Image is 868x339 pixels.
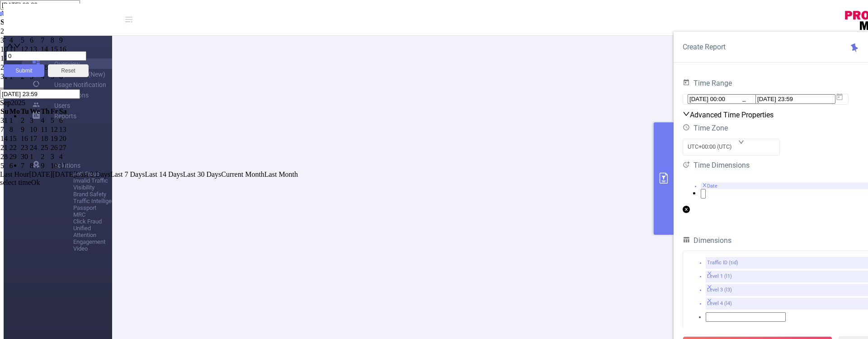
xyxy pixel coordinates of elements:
span: Current Month [221,170,264,178]
td: October 2, 2025 [40,152,50,161]
div: 4 [59,153,67,161]
div: 1 [9,116,20,125]
div: 25 [41,144,50,152]
div: 9 [41,162,50,170]
span: Engagement [73,238,146,245]
div: 8 [30,162,40,170]
td: September 19, 2025 [50,134,59,143]
a: 2025 [11,99,25,107]
div: 2 [21,116,29,125]
div: 4 [41,116,50,125]
td: September 9, 2025 [20,125,29,134]
span: Fr [51,107,58,115]
span: We [30,107,40,115]
div: 7 [0,126,9,134]
div: 31 [0,116,9,125]
td: September 8, 2025 [9,125,20,134]
td: September 3, 2025 [29,116,40,125]
span: Attention [73,232,146,238]
span: [DATE] [29,170,52,178]
span: Video [73,245,146,252]
td: September 25, 2025 [40,143,50,152]
td: September 26, 2025 [50,143,59,152]
span: MRC [73,211,146,218]
div: 10 [30,126,40,134]
div: 5 [51,116,58,125]
div: 23 [21,144,29,152]
div: 21 [0,144,9,152]
div: 16 [21,135,29,143]
div: 28 [0,153,9,161]
td: September 5, 2025 [50,116,59,125]
span: Last 3 Days [76,170,110,178]
td: September 6, 2025 [59,116,67,125]
td: September 30, 2025 [20,152,29,161]
div: 1 [30,153,40,161]
td: October 7, 2025 [20,161,29,170]
span: Mo [9,107,20,115]
td: September 17, 2025 [29,134,40,143]
span: Traffic Intelligence [73,198,146,204]
td: September 2, 2025 [20,116,29,125]
td: October 8, 2025 [29,161,40,170]
th: Fri [50,107,59,116]
div: 20 [59,135,67,143]
td: October 3, 2025 [50,152,59,161]
td: October 6, 2025 [9,161,20,170]
div: 5 [0,162,9,170]
div: 22 [9,144,20,152]
span: Last 14 Days [145,170,183,178]
td: September 23, 2025 [20,143,29,152]
span: Reset [61,68,75,74]
td: October 11, 2025 [59,161,67,170]
td: September 12, 2025 [50,125,59,134]
div: 18 [41,135,50,143]
i: icon: down [14,43,21,51]
div: 8 [9,126,20,134]
div: 6 [9,162,20,170]
td: September 27, 2025 [59,143,67,152]
td: October 4, 2025 [59,152,67,161]
div: 29 [9,153,20,161]
th: Tue [20,107,29,116]
span: Unified [73,225,146,232]
div: 6 [59,116,67,125]
td: October 1, 2025 [29,152,40,161]
td: September 22, 2025 [9,143,20,152]
span: Passport [73,204,146,211]
span: Brand Safety [73,191,146,198]
span: Su [0,107,9,115]
span: Sa [59,107,67,115]
td: September 1, 2025 [9,116,20,125]
a: Ok [31,179,40,186]
div: 11 [59,162,67,170]
div: 12 [51,126,58,134]
div: 2 [41,153,50,161]
div: 24 [30,144,40,152]
th: Mon [9,107,20,116]
div: 19 [51,135,58,143]
div: 15 [9,135,20,143]
span: [DATE] [52,170,76,178]
button: Submit [4,64,44,77]
span: Last 7 Days [110,170,145,178]
span: Last 30 Days [183,170,221,178]
div: 17 [30,135,40,143]
td: October 10, 2025 [50,161,59,170]
td: September 18, 2025 [40,134,50,143]
td: September 24, 2025 [29,143,40,152]
div: 14 [0,135,9,143]
div: 13 [59,126,67,134]
span: Increase Value [6,43,14,51]
div: 27 [59,144,67,152]
th: Wed [29,107,40,116]
div: 3 [51,153,58,161]
span: Submit [15,68,32,74]
div: 30 [21,153,29,161]
td: September 10, 2025 [29,125,40,134]
th: Thu [40,107,50,116]
div: 11 [41,126,50,134]
td: September 29, 2025 [9,152,20,161]
td: September 20, 2025 [59,134,67,143]
span: Tu [21,107,29,115]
